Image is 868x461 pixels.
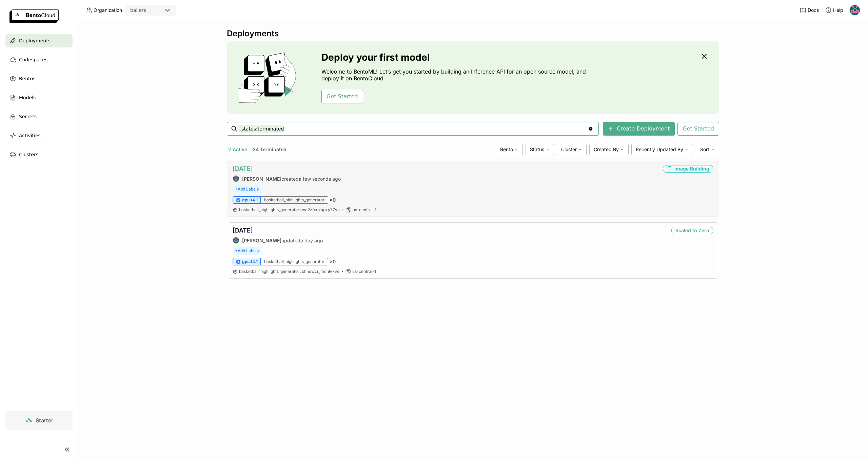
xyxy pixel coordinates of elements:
span: Recently Updated By [636,146,683,153]
div: ballers [130,7,146,14]
button: Create Deployment [603,122,675,136]
h3: Deploy your first model [321,52,589,63]
div: Help [825,7,843,14]
a: Models [5,91,73,104]
span: Sort [700,146,709,153]
div: created [233,175,341,182]
span: × 0 [330,197,336,203]
div: Recently Updated By [631,144,693,155]
div: Image Building [663,165,713,173]
strong: [PERSON_NAME] [242,176,281,182]
div: updated [233,237,323,244]
div: basketball_highlights_generator [261,196,328,204]
span: Bento [500,146,513,153]
span: basketball_highlights_generator wa2zfxukqgxy77ve [239,207,340,212]
span: us-central-1 [352,269,376,274]
div: Scaled to Zero [671,227,713,234]
a: Deployments [5,34,73,47]
span: a day ago [300,238,323,243]
input: Selected ballers. [147,7,147,14]
span: +Add Labels [233,185,261,193]
a: Clusters [5,148,73,161]
span: Models [19,94,36,102]
span: : [300,207,301,212]
span: gpu.t4.1 [242,197,258,203]
a: Bentos [5,72,73,85]
span: Created By [594,146,619,153]
span: gpu.t4.1 [242,259,258,264]
strong: [PERSON_NAME] [242,238,281,243]
span: Deployments [19,37,51,45]
img: logo [9,9,59,23]
a: Codespaces [5,53,73,66]
div: basketball_highlights_generator [261,258,328,265]
a: basketball_highlights_generator:bhhdwzujmchlv7ve [239,269,339,274]
button: 2 Active [227,145,249,154]
span: +Add Labels [233,247,261,255]
span: basketball_highlights_generator bhhdwzujmchlv7ve [239,269,339,274]
button: Get Started [321,90,363,103]
i: loading [667,166,672,172]
p: Welcome to BentoML! Let’s get you started by building an Inference API for an open source model, ... [321,68,589,82]
div: Bento [496,144,523,155]
div: Deployments [227,28,719,39]
svg: Clear value [588,126,593,132]
span: Bentos [19,75,35,83]
span: Starter [36,417,53,424]
a: basketball_highlights_generator:wa2zfxukqgxy77ve [239,207,340,213]
input: Search [239,123,588,134]
span: : [300,269,301,274]
a: Starter [5,411,73,430]
img: Harsh Raj [233,237,239,243]
span: Docs [808,7,819,13]
span: Status [530,146,544,153]
button: Get Started [677,122,719,136]
img: Harsh Raj [233,176,239,182]
span: Clusters [19,151,38,159]
div: Cluster [557,144,587,155]
span: Secrets [19,113,37,121]
span: Organization [94,7,122,13]
span: us-central-1 [353,207,376,213]
a: Activities [5,129,73,142]
span: × 0 [330,259,336,265]
div: Status [526,144,554,155]
button: 24 Terminated [251,145,288,154]
a: [DATE] [233,227,253,234]
span: Activities [19,132,41,140]
img: Harsh Raj [850,5,860,15]
a: Secrets [5,110,73,123]
a: [DATE] [233,165,253,172]
div: Created By [589,144,629,155]
span: Codespaces [19,56,47,64]
span: Help [833,7,843,13]
span: a few seconds ago [299,176,341,182]
a: Docs [800,7,819,14]
img: cover onboarding [232,52,305,103]
span: Cluster [561,146,577,153]
div: Sort [696,144,719,155]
